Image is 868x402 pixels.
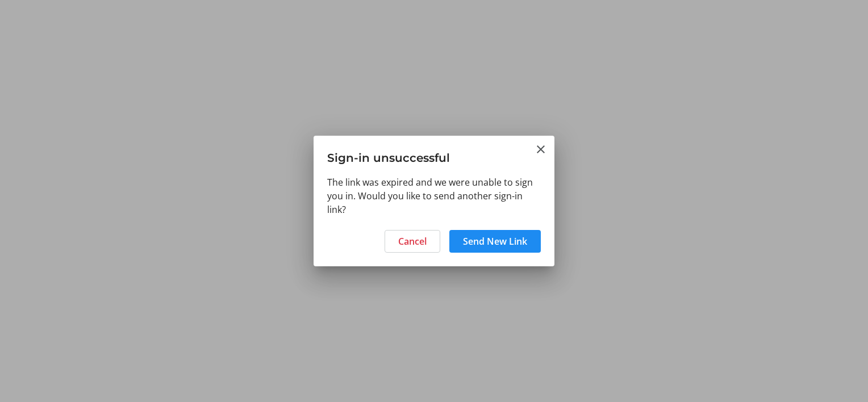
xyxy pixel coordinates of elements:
[398,235,427,248] span: Cancel
[534,143,548,156] button: Close
[314,175,554,223] div: The link was expired and we were unable to sign you in. Would you like to send another sign-in link?
[314,136,554,175] h3: Sign-in unsuccessful
[463,235,527,248] span: Send New Link
[385,230,440,253] button: Cancel
[449,230,541,253] button: Send New Link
